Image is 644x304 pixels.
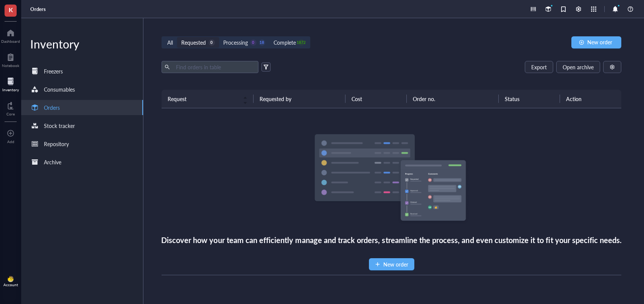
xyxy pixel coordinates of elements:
[587,39,612,45] span: New order
[8,276,14,282] img: da48f3c6-a43e-4a2d-aade-5eac0d93827f.jpeg
[383,260,408,268] span: New order
[369,258,414,270] button: New order
[21,118,143,133] a: Stock tracker
[21,64,143,79] a: Freezers
[208,39,215,46] div: 0
[274,38,296,47] div: Complete
[2,63,19,68] div: Notebook
[1,39,20,44] div: Dashboard
[556,61,600,73] button: Open archive
[21,82,143,97] a: Consumables
[21,154,143,170] a: Archive
[21,36,143,51] div: Inventory
[9,5,13,14] span: K
[161,234,622,246] div: Discover how your team can efficiently manage and track orders, streamline the process, and even ...
[21,100,143,115] a: Orders
[21,136,143,151] a: Repository
[30,6,47,12] a: Orders
[44,158,61,166] div: Archive
[298,39,305,46] div: 1872
[2,87,19,92] div: Inventory
[3,282,18,287] div: Account
[2,51,19,68] a: Notebook
[44,140,69,148] div: Repository
[531,64,547,70] span: Export
[181,38,206,47] div: Requested
[499,90,560,108] th: Status
[525,61,553,73] button: Export
[173,61,255,73] input: Find orders in table
[44,122,75,130] div: Stock tracker
[314,134,469,225] img: Empty state
[168,95,238,103] span: Request
[7,139,14,144] div: Add
[167,38,173,47] div: All
[44,67,63,75] div: Freezers
[345,90,407,108] th: Cost
[1,27,20,44] a: Dashboard
[162,36,310,48] div: segmented control
[6,100,15,116] a: Core
[44,85,75,94] div: Consumables
[563,64,594,70] span: Open archive
[44,103,60,112] div: Orders
[571,36,621,48] button: New order
[2,75,19,92] a: Inventory
[407,90,499,108] th: Order no.
[6,112,15,116] div: Core
[259,39,265,46] div: 18
[560,90,621,108] th: Action
[223,38,248,47] div: Processing
[250,39,257,46] div: 0
[254,90,345,108] th: Requested by
[162,90,254,108] th: Request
